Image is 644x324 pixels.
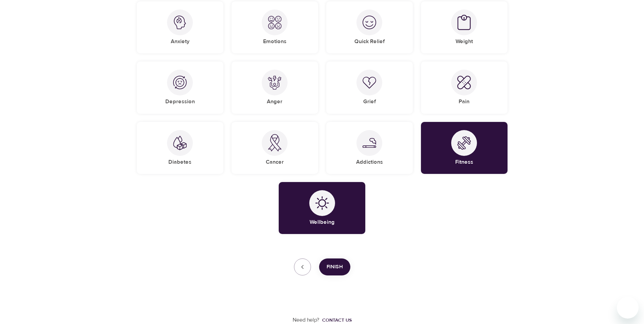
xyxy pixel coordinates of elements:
iframe: Button to launch messaging window [617,297,639,319]
div: PainPain [421,61,508,113]
div: WellbeingWellbeing [279,182,365,234]
div: EmotionsEmotions [232,1,318,53]
button: Finish [319,258,350,275]
div: FitnessFitness [421,122,508,174]
p: Need help? [293,316,319,324]
div: CancerCancer [232,122,318,174]
img: Emotions [268,16,281,29]
img: Quick Relief [363,16,376,29]
img: Weight [457,15,471,31]
div: DiabetesDiabetes [137,122,223,174]
div: Quick ReliefQuick Relief [326,1,413,53]
h5: Fitness [455,159,473,166]
h5: Weight [456,38,473,45]
img: Diabetes [173,136,187,150]
h5: Diabetes [168,159,191,166]
div: AngerAnger [232,61,318,113]
img: Addictions [363,138,376,148]
h5: Addictions [356,159,383,166]
img: Pain [457,76,471,89]
div: DepressionDepression [137,61,223,113]
h5: Grief [363,98,376,105]
a: Contact us [319,317,352,324]
div: Contact us [322,317,352,324]
div: GriefGrief [326,61,413,113]
h5: Wellbeing [310,219,335,226]
img: Grief [363,76,376,89]
img: Fitness [457,136,471,150]
h5: Pain [459,98,470,105]
img: Anxiety [173,16,187,29]
h5: Anger [267,98,282,105]
h5: Cancer [266,159,284,166]
img: Wellbeing [315,196,329,210]
h5: Anxiety [171,38,189,45]
div: AnxietyAnxiety [137,1,223,53]
div: AddictionsAddictions [326,122,413,174]
img: Cancer [268,134,281,151]
img: Anger [268,76,281,90]
h5: Emotions [263,38,287,45]
h5: Quick Relief [354,38,385,45]
h5: Depression [165,98,195,105]
img: Depression [173,76,187,89]
span: Finish [327,263,343,271]
div: WeightWeight [421,1,508,53]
